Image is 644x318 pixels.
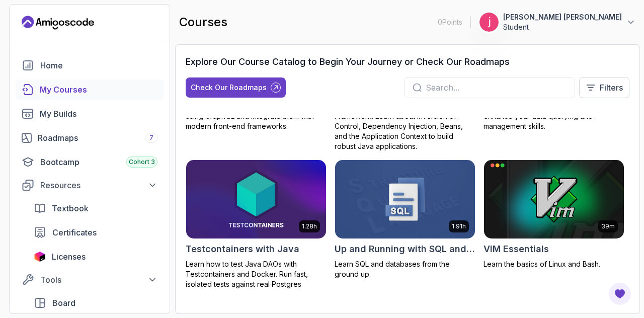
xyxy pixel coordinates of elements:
[40,274,157,286] div: Tools
[186,77,286,98] button: Check Our Roadmaps
[335,101,475,151] p: Master the core concepts of Spring Framework. Learn about Inversion of Control, Dependency Inject...
[28,222,164,243] a: certificates
[52,251,86,263] span: Licenses
[191,83,267,93] div: Check Our Roadmaps
[28,293,164,313] a: board
[16,104,164,124] a: builds
[179,14,227,30] h2: courses
[601,222,615,230] p: 39m
[335,259,475,279] p: Learn SQL and databases from the ground up.
[16,128,164,148] a: roadmaps
[484,160,624,269] a: VIM Essentials card39mVIM EssentialsLearn the basics of Linux and Bash.
[28,198,164,218] a: textbook
[335,242,475,256] h2: Up and Running with SQL and Databases
[600,82,623,94] p: Filters
[503,12,622,22] p: [PERSON_NAME] [PERSON_NAME]
[186,160,326,238] img: Testcontainers with Java card
[52,297,75,309] span: Board
[40,59,157,71] div: Home
[335,160,475,238] img: Up and Running with SQL and Databases card
[503,22,622,32] p: Student
[38,132,157,144] div: Roadmaps
[28,247,164,267] a: licenses
[479,12,636,32] button: user profile image[PERSON_NAME] [PERSON_NAME]Student
[22,15,94,31] a: Landing page
[479,13,499,32] img: user profile image
[40,156,157,168] div: Bootcamp
[452,222,466,230] p: 1.91h
[40,108,157,120] div: My Builds
[16,152,164,172] a: bootcamp
[52,226,97,238] span: Certificates
[16,79,164,100] a: courses
[426,82,567,94] input: Search...
[52,202,89,214] span: Textbook
[40,84,157,96] div: My Courses
[129,158,155,166] span: Cohort 3
[34,252,46,262] img: jetbrains icon
[16,271,164,289] button: Tools
[484,242,549,256] h2: VIM Essentials
[438,17,462,27] p: 0 Points
[40,179,157,191] div: Resources
[335,160,475,279] a: Up and Running with SQL and Databases card1.91hUp and Running with SQL and DatabasesLearn SQL and...
[186,242,299,256] h2: Testcontainers with Java
[186,55,510,69] h3: Explore Our Course Catalog to Begin Your Journey or Check Our Roadmaps
[302,222,317,230] p: 1.28h
[16,55,164,75] a: home
[484,160,624,238] img: VIM Essentials card
[186,160,327,309] a: Testcontainers with Java card1.28hTestcontainers with JavaLearn how to test Java DAOs with Testco...
[16,176,164,194] button: Resources
[484,259,624,269] p: Learn the basics of Linux and Bash.
[149,134,153,142] span: 7
[608,282,632,306] button: Open Feedback Button
[579,77,629,98] button: Filters
[186,259,327,309] p: Learn how to test Java DAOs with Testcontainers and Docker. Run fast, isolated tests against real...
